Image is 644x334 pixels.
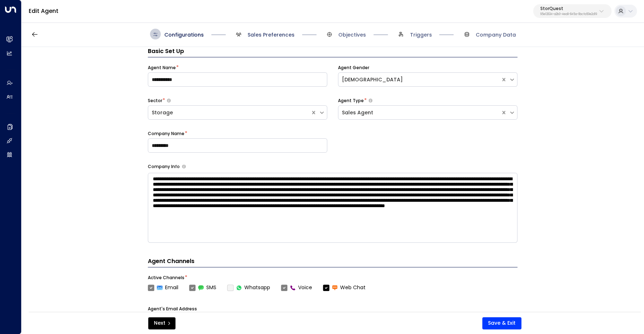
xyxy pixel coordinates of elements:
[540,6,597,11] p: StorQuest
[482,317,521,329] button: Save & Exit
[148,306,197,312] label: Agent's Email Address
[164,31,204,38] span: Configurations
[148,97,162,104] label: Sector
[148,163,180,170] label: Company Info
[167,98,171,103] button: Select whether your copilot will handle inquiries directly from leads or from brokers representin...
[476,31,516,38] span: Company Data
[29,7,58,15] a: Edit Agent
[182,164,186,168] button: Provide a brief overview of your company, including your industry, products or services, and any ...
[148,47,517,57] h3: Basic Set Up
[148,284,178,291] label: Email
[368,98,372,103] button: Select whether your copilot will handle inquiries directly from leads or from brokers representin...
[540,13,597,16] p: 95e12634-a2b0-4ea9-845a-0bcfa50e2d19
[148,317,175,329] button: Next
[342,109,497,116] div: Sales Agent
[338,97,364,104] label: Agent Type
[248,31,295,38] span: Sales Preferences
[227,284,270,291] label: Whatsapp
[533,4,611,18] button: StorQuest95e12634-a2b0-4ea9-845a-0bcfa50e2d19
[338,65,369,71] label: Agent Gender
[342,76,497,83] div: [DEMOGRAPHIC_DATA]
[148,130,184,137] label: Company Name
[148,65,176,71] label: Agent Name
[148,275,184,281] label: Active Channels
[227,284,270,291] div: To activate this channel, please go to the Integrations page
[338,31,366,38] span: Objectives
[189,284,216,291] label: SMS
[323,284,366,291] label: Web Chat
[148,257,517,267] h4: Agent Channels
[152,109,307,116] div: Storage
[281,284,312,291] label: Voice
[410,31,432,38] span: Triggers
